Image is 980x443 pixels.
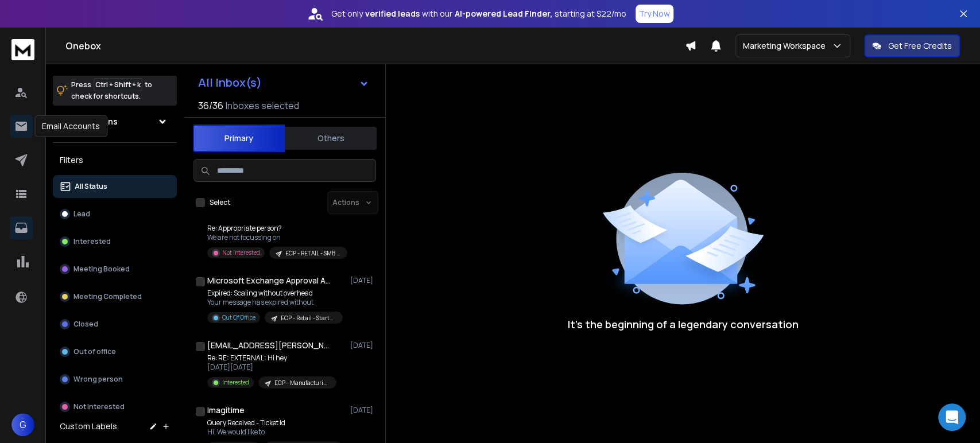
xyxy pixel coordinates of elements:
[568,316,799,332] p: It’s the beginning of a legendary conversation
[285,249,340,258] p: ECP - RETAIL - SMB | [PERSON_NAME]
[189,71,378,94] button: All Inbox(s)
[743,40,830,52] p: Marketing Workspace
[888,40,952,52] p: Get Free Credits
[207,275,334,286] h1: Microsoft Exchange Approval Assistant
[94,78,142,91] span: Ctrl + Shift + k
[938,403,966,431] div: Open Intercom Messenger
[210,198,230,207] label: Select
[11,413,34,436] button: G
[198,99,223,112] span: 36 / 36
[207,289,343,298] p: Expired: Scaling without overhead
[198,77,262,88] h1: All Inbox(s)
[226,99,299,112] h3: Inboxes selected
[73,292,142,301] p: Meeting Completed
[331,8,626,20] p: Get only with our starting at $22/mo
[73,402,125,411] p: Not Interested
[207,233,345,242] p: We are not focussing on
[207,353,336,363] p: Re: RE: EXTERNAL: Hi hey
[350,276,376,285] p: [DATE]
[207,340,334,351] h1: [EMAIL_ADDRESS][PERSON_NAME][DOMAIN_NAME]
[350,406,376,415] p: [DATE]
[274,379,330,387] p: ECP - Manufacturing - Enterprise | [PERSON_NAME]
[207,363,336,372] p: [DATE][DATE]
[222,378,249,387] p: Interested
[53,258,177,281] button: Meeting Booked
[455,8,552,20] strong: AI-powered Lead Finder,
[53,395,177,418] button: Not Interested
[350,341,376,350] p: [DATE]
[73,320,98,329] p: Closed
[222,313,255,322] p: Out Of Office
[73,209,90,219] p: Lead
[864,34,960,57] button: Get Free Credits
[53,285,177,308] button: Meeting Completed
[207,405,245,416] h1: Imagitime
[53,313,177,336] button: Closed
[73,347,116,356] p: Out of office
[193,125,285,152] button: Primary
[71,79,152,102] p: Press to check for shortcuts.
[75,182,107,191] p: All Status
[73,375,123,384] p: Wrong person
[53,152,177,168] h3: Filters
[207,418,343,428] p: Query Received - Ticket Id
[285,126,377,151] button: Others
[53,175,177,198] button: All Status
[34,115,107,137] div: Email Accounts
[65,39,685,53] h1: Onebox
[636,5,673,23] button: Try Now
[365,8,420,20] strong: verified leads
[53,230,177,253] button: Interested
[207,298,343,307] p: Your message has expired without
[53,340,177,363] button: Out of office
[11,39,34,60] img: logo
[73,237,111,246] p: Interested
[53,110,177,133] button: All Campaigns
[60,421,117,432] h3: Custom Labels
[281,314,336,322] p: ECP - Retail - Startup | [PERSON_NAME]
[207,224,345,233] p: Re: Appropriate person?
[53,203,177,226] button: Lead
[207,428,343,437] p: Hi, We would like to
[53,368,177,391] button: Wrong person
[73,265,130,274] p: Meeting Booked
[639,8,670,20] p: Try Now
[222,248,260,257] p: Not Interested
